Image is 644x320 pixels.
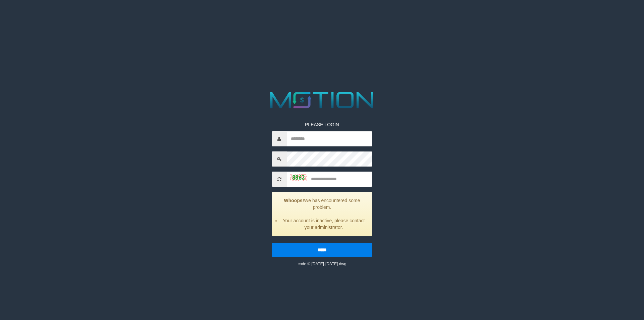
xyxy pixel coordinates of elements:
p: PLEASE LOGIN [272,121,372,128]
div: We has encountered some problem. [272,192,372,236]
img: captcha [290,174,307,181]
small: code © [DATE]-[DATE] dwg [298,262,346,266]
li: Your account is inactive, please contact your administrator. [280,217,367,231]
img: MOTION_logo.png [266,89,378,111]
strong: Whoops! [284,198,304,203]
